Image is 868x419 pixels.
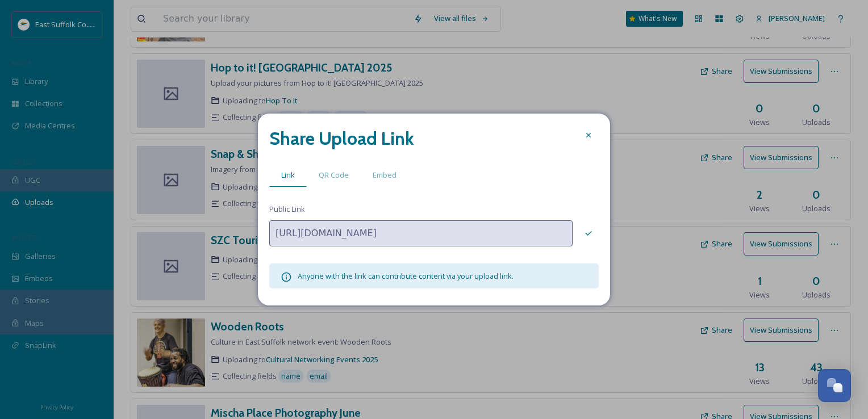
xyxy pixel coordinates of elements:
span: Anyone with the link can contribute content via your upload link. [298,271,514,281]
span: Embed [373,170,397,181]
span: Link [281,170,295,181]
button: Open Chat [818,369,851,402]
span: QR Code [319,170,349,181]
h2: Share Upload Link [269,125,414,152]
span: Public Link [269,204,305,215]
